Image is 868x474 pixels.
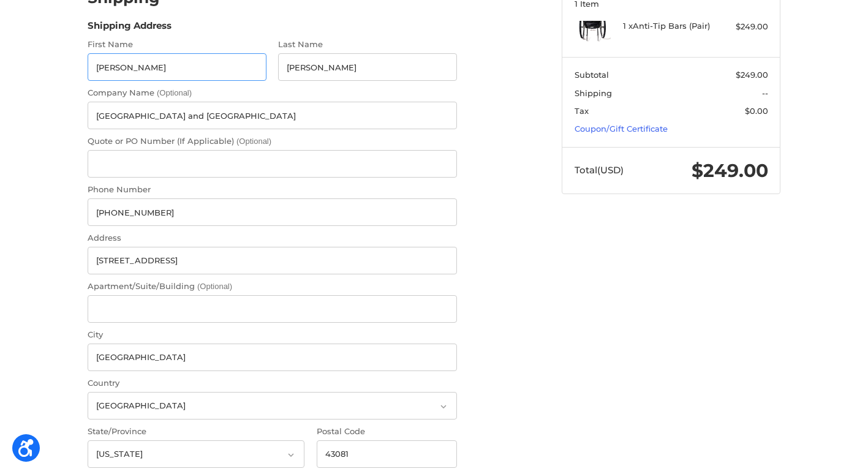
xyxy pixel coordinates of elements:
label: State/Province [88,426,304,438]
span: Shipping [575,88,612,98]
span: Tax [575,106,589,116]
h4: 1 x Anti-Tip Bars (Pair) [623,21,717,31]
span: -- [762,88,768,98]
label: Phone Number [88,184,457,196]
span: Subtotal [575,70,609,80]
label: Apartment/Suite/Building [88,280,457,293]
span: $249.00 [736,70,768,80]
label: Company Name [88,87,457,99]
label: City [88,329,457,341]
label: Address [88,232,457,244]
label: Last Name [278,39,457,51]
label: Postal Code [317,426,458,438]
span: $0.00 [745,106,768,116]
legend: Shipping Address [88,19,172,39]
span: $249.00 [692,159,768,182]
label: Quote or PO Number (If Applicable) [88,135,457,148]
small: (Optional) [197,282,232,291]
label: Country [88,377,457,389]
label: First Name [88,39,266,51]
div: $249.00 [720,21,768,33]
small: (Optional) [236,137,271,146]
a: Coupon/Gift Certificate [575,124,668,134]
span: Total (USD) [575,164,624,176]
small: (Optional) [157,88,192,97]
